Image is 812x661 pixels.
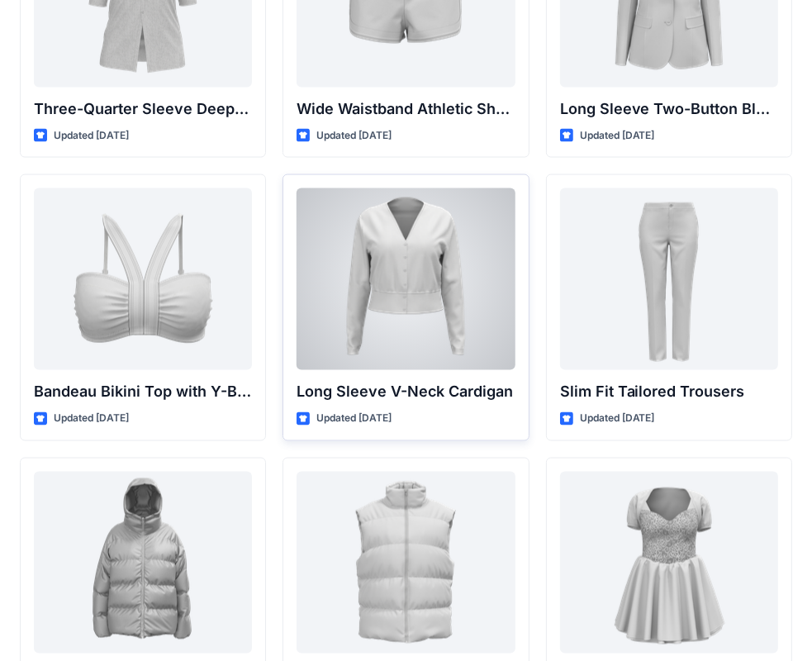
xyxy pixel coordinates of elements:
p: Updated [DATE] [54,127,129,145]
p: Updated [DATE] [580,410,655,427]
p: Wide Waistband Athletic Shorts [297,97,515,121]
a: Slim Fit Tailored Trousers [560,188,778,370]
p: Updated [DATE] [316,127,392,145]
a: Bandeau Bikini Top with Y-Back Straps and Stitch Detail [34,188,252,370]
p: Three-Quarter Sleeve Deep V-Neck Button-Down Top [34,97,252,121]
a: Short Sleeve Sweetheart Neckline Mini Dress with Textured Bodice [560,472,778,654]
p: Updated [DATE] [316,410,392,427]
p: Slim Fit Tailored Trousers [560,380,778,403]
a: Long Sleeve V-Neck Cardigan [297,188,515,370]
a: Padded Sleeveless Vest with Stand Collar [297,472,515,654]
p: Updated [DATE] [580,127,655,145]
p: Bandeau Bikini Top with Y-Back Straps and Stitch Detail [34,380,252,403]
a: Hooded Padded Puffer Jacket [34,472,252,654]
p: Long Sleeve Two-Button Blazer with Flap Pockets [560,97,778,121]
p: Long Sleeve V-Neck Cardigan [297,380,515,403]
p: Updated [DATE] [54,410,129,427]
